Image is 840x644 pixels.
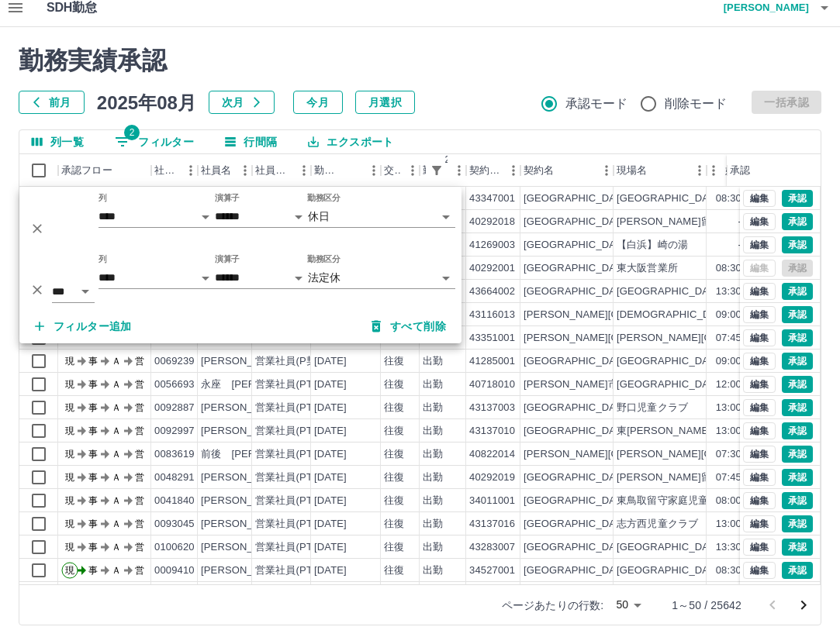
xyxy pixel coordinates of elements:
div: [GEOGRAPHIC_DATA] [524,540,631,555]
button: 承認 [782,329,813,346]
div: 40292019 [469,470,515,485]
div: [GEOGRAPHIC_DATA] [524,401,631,415]
button: 承認 [782,376,813,393]
div: 永座 [PERSON_NAME] [201,377,316,392]
text: 営 [135,356,144,367]
div: 出勤 [423,470,443,485]
div: 09:00 [716,354,741,369]
div: 勤務日 [314,154,340,187]
h5: 2025年08月 [97,91,196,114]
div: [DATE] [314,563,347,578]
p: 1～50 / 25642 [672,598,741,613]
div: 43351001 [469,331,515,346]
div: 07:45 [716,470,741,485]
div: [PERSON_NAME] [201,424,285,439]
div: 東大阪営業所 [617,261,678,276]
div: [PERSON_NAME] [201,354,285,369]
div: 営業社員(PT契約) [255,494,337,508]
div: 09:00 [716,308,741,322]
div: 始業 [725,154,742,187]
button: 承認 [782,422,813,439]
div: [DATE] [314,494,347,508]
button: 承認 [782,469,813,486]
div: [DATE] [314,470,347,485]
div: - [738,215,741,229]
div: 野口児童クラブ [617,401,688,415]
div: - [738,238,741,253]
div: 出勤 [423,377,443,392]
div: 法定休 [308,267,455,289]
text: 営 [135,425,144,436]
button: 編集 [743,236,776,253]
text: Ａ [112,379,121,390]
div: 社員名 [198,154,252,187]
text: Ａ [112,449,121,460]
div: [GEOGRAPHIC_DATA] [524,494,631,508]
div: 営業社員(PT契約) [255,401,337,415]
button: 承認 [782,190,813,207]
div: 08:30 [716,563,741,578]
button: 次月 [209,91,275,114]
div: 往復 [384,540,404,555]
button: フィルター表示 [102,130,206,153]
div: 往復 [384,494,404,508]
div: [GEOGRAPHIC_DATA] [524,354,631,369]
div: [DATE] [314,377,347,392]
div: [GEOGRAPHIC_DATA] [524,517,631,532]
text: 事 [88,518,98,529]
text: 現 [65,518,74,529]
button: 編集 [743,353,776,370]
button: 承認 [782,353,813,370]
button: 承認 [782,492,813,509]
button: 編集 [743,376,776,393]
div: [GEOGRAPHIC_DATA] [524,261,631,276]
button: 承認 [782,213,813,230]
button: 承認 [782,306,813,323]
text: 現 [65,356,74,367]
div: 34011001 [469,494,515,508]
button: 編集 [743,213,776,230]
text: Ａ [112,495,121,506]
div: 営業社員(PT契約) [255,563,337,578]
div: 休日 [308,205,455,228]
div: 承認 [727,154,807,187]
button: 承認 [782,515,813,532]
div: [PERSON_NAME]市 [524,377,618,392]
div: 43347001 [469,191,515,206]
span: 2 [440,152,455,167]
div: [GEOGRAPHIC_DATA] [617,354,724,369]
button: 承認 [782,446,813,463]
text: 現 [65,379,74,390]
div: [DATE] [314,447,347,462]
button: 承認 [782,283,813,300]
text: Ａ [112,402,121,413]
button: メニュー [179,159,202,182]
text: 事 [88,379,98,390]
div: 43283007 [469,540,515,555]
label: 列 [99,253,107,265]
button: メニュー [688,159,711,182]
button: メニュー [292,159,316,182]
div: 社員名 [201,154,231,187]
text: 営 [135,379,144,390]
div: 契約名 [520,154,614,187]
button: すべて削除 [359,312,458,340]
p: ページあたりの行数: [502,598,603,613]
div: [GEOGRAPHIC_DATA] [524,563,631,578]
div: 往復 [384,470,404,485]
div: 往復 [384,563,404,578]
button: 今月 [293,91,343,114]
div: 0092997 [154,424,195,439]
text: Ａ [112,542,121,553]
div: 社員区分 [255,154,292,187]
button: 編集 [743,469,776,486]
text: 営 [135,565,144,576]
div: 社員番号 [151,154,198,187]
text: 営 [135,402,144,413]
div: 社員区分 [252,154,311,187]
div: [PERSON_NAME]留守家庭児童育成クラブ [617,470,814,485]
div: 出勤 [423,517,443,532]
div: 40822014 [469,447,515,462]
text: 事 [88,565,98,576]
div: 08:30 [716,261,741,276]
